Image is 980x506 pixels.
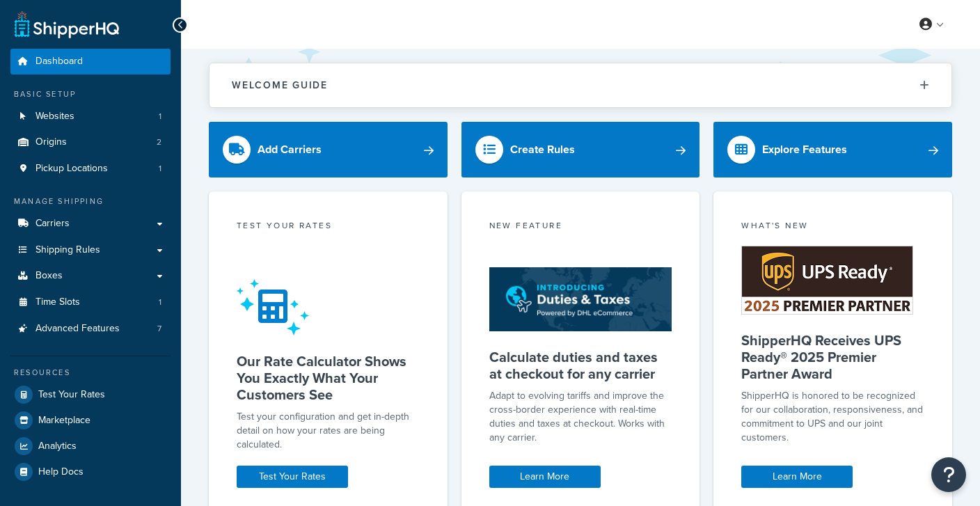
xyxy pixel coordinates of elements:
[237,353,420,403] h5: Our Rate Calculator Shows You Exactly What Your Customers See
[10,129,171,155] li: Origins
[35,297,80,308] span: Time Slots
[931,457,966,492] button: Open Resource Center
[10,382,171,407] a: Test Your Rates
[10,237,171,263] a: Shipping Rules
[258,140,322,159] div: Add Carriers
[210,63,951,107] button: Welcome Guide
[461,122,700,177] a: Create Rules
[10,316,171,342] a: Advanced Features7
[232,80,328,90] h2: Welcome Guide
[489,349,672,382] h5: Calculate duties and taxes at checkout for any carrier
[10,459,171,484] a: Help Docs
[237,410,420,452] div: Test your configuration and get in-depth detail on how your rates are being calculated.
[510,140,575,159] div: Create Rules
[38,389,105,401] span: Test Your Rates
[10,156,171,182] a: Pickup Locations1
[38,441,77,452] span: Analytics
[35,163,108,175] span: Pickup Locations
[237,219,420,235] div: Test your rates
[713,122,952,177] a: Explore Features
[489,466,601,488] a: Learn More
[10,316,171,342] li: Advanced Features
[741,219,924,235] div: What's New
[10,263,171,289] a: Boxes
[489,389,672,445] p: Adapt to evolving tariffs and improve the cross-border experience with real-time duties and taxes...
[159,111,161,122] span: 1
[10,290,171,315] li: Time Slots
[35,323,120,335] span: Advanced Features
[10,434,171,459] a: Analytics
[35,244,100,256] span: Shipping Rules
[489,219,672,235] div: New Feature
[10,367,171,379] div: Resources
[35,218,70,230] span: Carriers
[38,415,90,427] span: Marketplace
[10,104,171,129] li: Websites
[10,156,171,182] li: Pickup Locations
[35,111,74,122] span: Websites
[10,408,171,433] a: Marketplace
[741,466,853,488] a: Learn More
[10,88,171,100] div: Basic Setup
[10,104,171,129] a: Websites1
[10,129,171,155] a: Origins2
[741,389,924,445] p: ShipperHQ is honored to be recognized for our collaboration, responsiveness, and commitment to UP...
[762,140,847,159] div: Explore Features
[159,297,161,308] span: 1
[209,122,448,177] a: Add Carriers
[10,49,171,74] a: Dashboard
[35,136,67,148] span: Origins
[159,163,161,175] span: 1
[10,211,171,237] a: Carriers
[10,290,171,315] a: Time Slots1
[38,466,84,478] span: Help Docs
[157,136,161,148] span: 2
[237,466,348,488] a: Test Your Rates
[35,270,63,282] span: Boxes
[35,56,83,68] span: Dashboard
[157,323,161,335] span: 7
[10,196,171,207] div: Manage Shipping
[741,332,924,382] h5: ShipperHQ Receives UPS Ready® 2025 Premier Partner Award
